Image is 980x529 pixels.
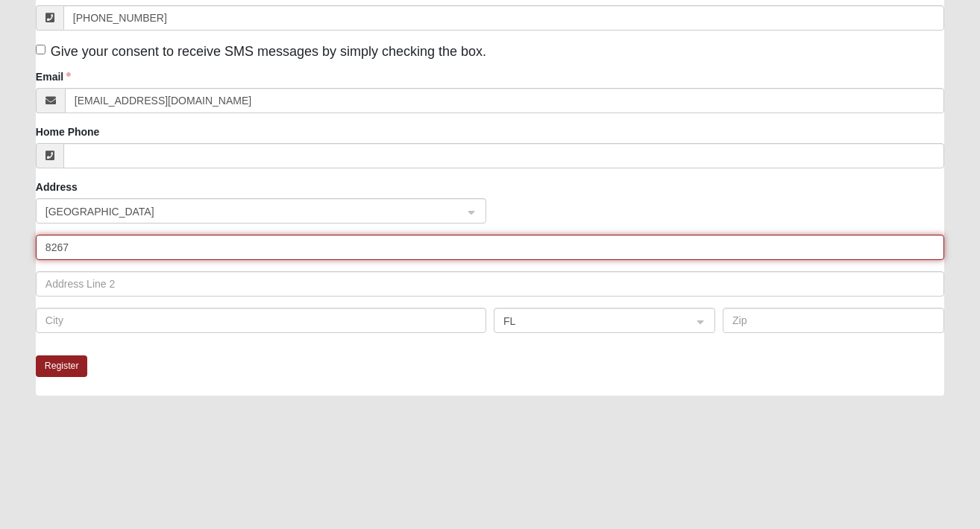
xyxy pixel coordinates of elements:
label: Address [36,180,78,194]
input: Give your consent to receive SMS messages by simply checking the box. [36,45,45,54]
input: Address Line 1 [36,235,944,260]
input: Address Line 2 [36,271,944,297]
label: Email [36,69,71,84]
span: United States [45,203,450,220]
span: Give your consent to receive SMS messages by simply checking the box. [51,44,486,59]
input: Zip [723,308,944,333]
input: City [36,308,486,333]
label: Home Phone [36,124,100,139]
button: Register [36,355,88,377]
span: FL [503,313,679,329]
